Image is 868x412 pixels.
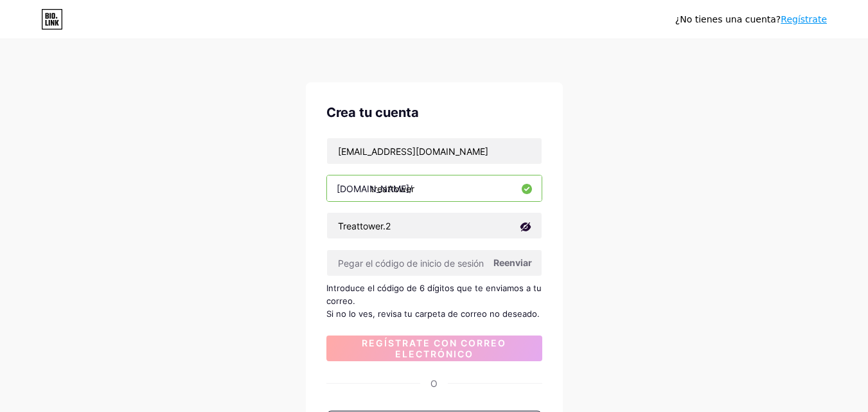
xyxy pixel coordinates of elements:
[430,378,438,389] font: O
[327,213,542,238] input: Contraseña
[337,183,412,194] font: [DOMAIN_NAME]/
[781,14,827,24] a: Regístrate
[326,283,542,306] font: Introduce el código de 6 dígitos que te enviamos a tu correo.
[493,257,532,268] font: Reenviar
[326,105,419,120] font: Crea tu cuenta
[326,336,542,361] button: Regístrate con correo electrónico
[327,250,542,276] input: Pegar el código de inicio de sesión
[326,309,540,319] font: Si no lo ves, revisa tu carpeta de correo no deseado.
[362,337,506,359] font: Regístrate con correo electrónico
[675,14,781,24] font: ¿No tienes una cuenta?
[327,175,542,201] input: nombre de usuario
[327,138,542,164] input: Correo electrónico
